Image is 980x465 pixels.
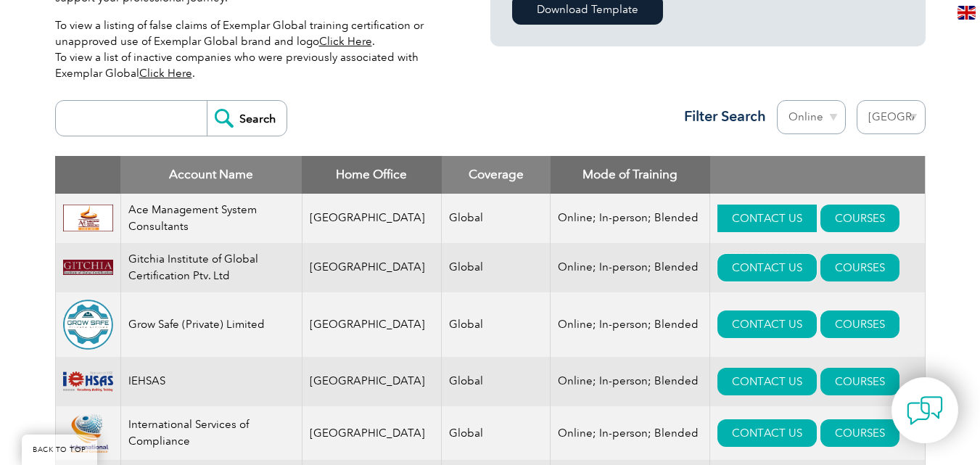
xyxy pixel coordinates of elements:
a: BACK TO TOP [22,435,97,465]
img: c8bed0e6-59d5-ee11-904c-002248931104-logo.png [63,260,113,276]
a: Click Here [139,67,192,80]
img: 6b4695af-5fa9-ee11-be37-00224893a058-logo.png [63,413,113,453]
td: Global [442,406,551,461]
td: [GEOGRAPHIC_DATA] [302,194,442,243]
a: COURSES [820,310,899,338]
td: Online; In-person; Blended [551,194,710,243]
p: To view a listing of false claims of Exemplar Global training certification or unapproved use of ... [55,17,447,81]
th: : activate to sort column ascending [710,156,925,194]
td: International Services of Compliance [120,406,302,461]
td: Online; In-person; Blended [551,243,710,292]
th: Coverage: activate to sort column ascending [442,156,551,194]
a: COURSES [820,419,899,447]
td: Global [442,292,551,357]
th: Home Office: activate to sort column ascending [302,156,442,194]
a: CONTACT US [717,310,817,338]
td: Online; In-person; Blended [551,357,710,406]
a: COURSES [820,254,899,281]
td: [GEOGRAPHIC_DATA] [302,357,442,406]
td: Online; In-person; Blended [551,406,710,461]
img: 135759db-fb26-f011-8c4d-00224895b3bc-logo.png [63,300,113,350]
a: CONTACT US [717,368,817,395]
h3: Filter Search [675,107,766,125]
td: Grow Safe (Private) Limited [120,292,302,357]
td: Online; In-person; Blended [551,292,710,357]
img: contact-chat.png [907,392,943,429]
img: en [958,6,976,20]
a: COURSES [820,368,899,395]
a: CONTACT US [717,419,817,447]
td: Gitchia Institute of Global Certification Ptv. Ltd [120,243,302,292]
th: Mode of Training: activate to sort column ascending [551,156,710,194]
a: CONTACT US [717,254,817,281]
td: [GEOGRAPHIC_DATA] [302,292,442,357]
td: Global [442,194,551,243]
td: Global [442,243,551,292]
td: IEHSAS [120,357,302,406]
img: d1ae17d9-8e6d-ee11-9ae6-000d3ae1a86f-logo.png [63,368,113,395]
td: Global [442,357,551,406]
input: Search [207,101,287,136]
a: COURSES [820,205,899,232]
td: [GEOGRAPHIC_DATA] [302,243,442,292]
th: Account Name: activate to sort column descending [120,156,302,194]
img: 306afd3c-0a77-ee11-8179-000d3ae1ac14-logo.jpg [63,205,113,232]
td: [GEOGRAPHIC_DATA] [302,406,442,461]
td: Ace Management System Consultants [120,194,302,243]
a: Click Here [319,35,372,48]
a: CONTACT US [717,205,817,232]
